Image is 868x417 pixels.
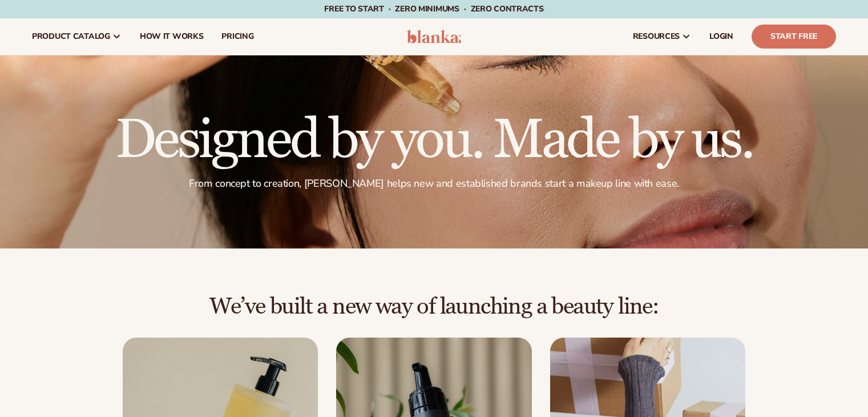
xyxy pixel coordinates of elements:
[324,3,543,14] span: Free to start · ZERO minimums · ZERO contracts
[709,32,733,41] span: LOGIN
[212,18,263,55] a: pricing
[131,18,213,55] a: How It Works
[32,294,836,319] h2: We’ve built a new way of launching a beauty line:
[115,177,753,190] p: From concept to creation, [PERSON_NAME] helps new and established brands start a makeup line with...
[407,30,461,43] img: logo
[633,32,680,41] span: resources
[115,113,753,168] h1: Designed by you. Made by us.
[23,18,131,55] a: product catalog
[700,18,742,55] a: LOGIN
[624,18,700,55] a: resources
[32,32,110,41] span: product catalog
[752,25,836,49] a: Start Free
[140,32,204,41] span: How It Works
[221,32,253,41] span: pricing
